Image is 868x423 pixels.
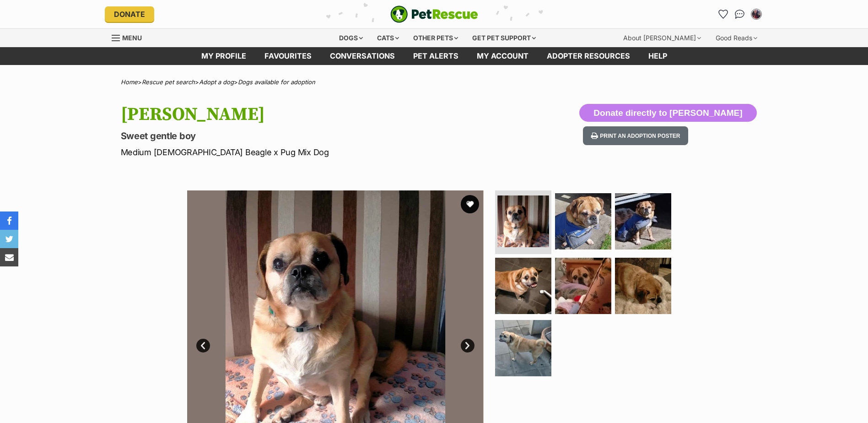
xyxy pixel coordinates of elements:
div: Good Reads [709,29,764,47]
a: Home [121,78,138,86]
button: Print an adoption poster [583,126,688,145]
img: Photo of Vinnie [497,195,549,247]
a: Adopt a dog [199,78,234,86]
div: About [PERSON_NAME] [617,29,707,47]
img: chat-41dd97257d64d25036548639549fe6c8038ab92f7586957e7f3b1b290dea8141.svg [735,10,744,19]
img: Photo of Vinnie [495,320,551,376]
a: My profile [192,47,255,65]
p: Sweet gentle boy [121,130,508,142]
img: Photo of Vinnie [615,193,671,249]
a: Conversations [733,7,747,22]
span: Menu [122,34,142,42]
a: Help [639,47,676,65]
button: favourite [461,195,479,213]
div: > > > [98,79,771,86]
p: Medium [DEMOGRAPHIC_DATA] Beagle x Pug Mix Dog [121,146,508,158]
a: PetRescue [390,5,478,23]
img: Photo of Vinnie [495,258,551,314]
a: Donate [105,6,154,22]
a: conversations [321,47,404,65]
a: Adopter resources [538,47,639,65]
button: My account [749,7,764,22]
h1: [PERSON_NAME] [121,104,508,125]
div: Cats [371,29,405,47]
a: My account [468,47,538,65]
img: Photo of Vinnie [555,258,611,314]
a: Menu [112,29,148,45]
a: Favourites [255,47,321,65]
a: Favourites [716,7,731,22]
a: Dogs available for adoption [238,78,315,86]
div: Other pets [407,29,464,47]
div: Dogs [333,29,369,47]
img: Photo of Vinnie [555,193,611,249]
img: Nina lenk profile pic [752,10,761,19]
a: Prev [196,339,210,352]
button: Donate directly to [PERSON_NAME] [579,104,756,122]
img: logo-e224e6f780fb5917bec1dbf3a21bbac754714ae5b6737aabdf751b685950b380.svg [390,5,478,23]
a: Rescue pet search [142,78,195,86]
div: Get pet support [466,29,542,47]
a: Pet alerts [404,47,468,65]
img: Photo of Vinnie [615,258,671,314]
ul: Account quick links [716,7,764,22]
a: Next [461,339,474,352]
